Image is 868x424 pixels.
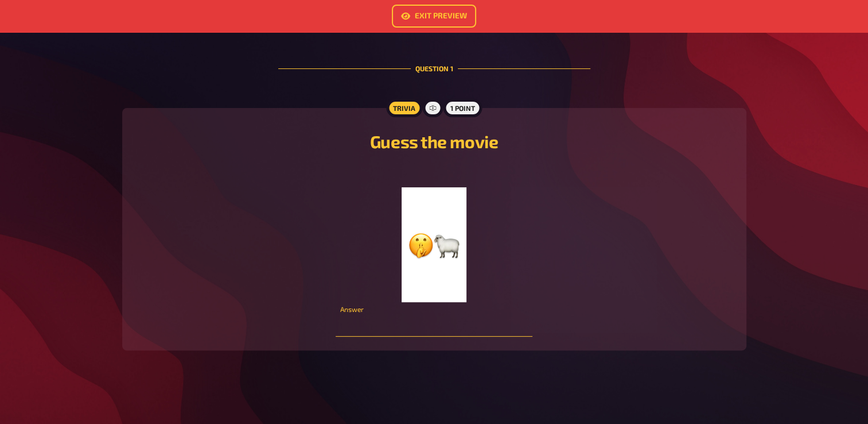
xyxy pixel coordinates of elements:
a: Exit Preview [392,5,476,28]
h2: Guess the movie [136,131,733,152]
div: 1 point [443,99,482,117]
input: Answer [336,314,532,337]
img: image [402,187,466,302]
div: Question 1 [278,36,590,101]
div: Trivia [386,99,422,117]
